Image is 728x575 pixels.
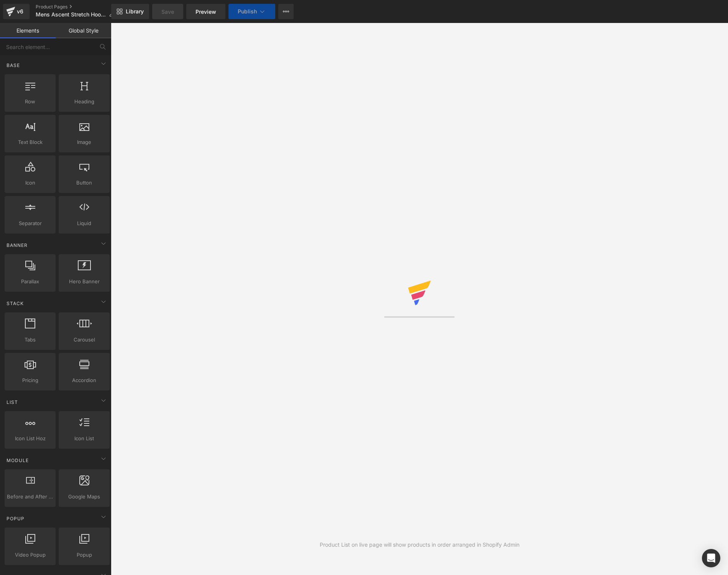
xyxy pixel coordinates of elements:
[15,7,25,16] div: v6
[36,4,120,10] a: Product Pages
[7,278,53,286] span: Parallax
[61,336,107,344] span: Carousel
[228,4,275,19] button: Publish
[6,399,19,406] span: List
[7,435,53,443] span: Icon List Hoz
[6,300,25,307] span: Stack
[7,551,53,559] span: Video Popup
[6,457,30,464] span: Module
[7,138,53,146] span: Text Block
[7,98,53,106] span: Row
[6,515,25,522] span: Popup
[7,493,53,501] span: Before and After Images
[36,11,106,18] span: Mens Ascent Stretch Hoodie
[278,4,294,19] button: More
[161,8,174,16] span: Save
[7,336,53,344] span: Tabs
[7,376,53,384] span: Pricing
[56,23,111,38] a: Global Style
[61,435,107,443] span: Icon List
[61,551,107,559] span: Popup
[111,4,149,19] a: New Library
[238,8,257,15] span: Publish
[61,179,107,187] span: Button
[61,98,107,106] span: Heading
[320,541,519,549] div: Product List on live page will show products in order arranged in Shopify Admin
[186,4,225,19] a: Preview
[61,219,107,227] span: Liquid
[61,376,107,384] span: Accordion
[6,62,21,69] span: Base
[196,8,216,16] span: Preview
[7,219,53,227] span: Separator
[61,278,107,286] span: Hero Banner
[61,138,107,146] span: Image
[702,549,720,567] div: Open Intercom Messenger
[6,242,28,249] span: Banner
[126,8,144,15] span: Library
[61,493,107,501] span: Google Maps
[3,4,30,19] a: v6
[7,179,53,187] span: Icon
